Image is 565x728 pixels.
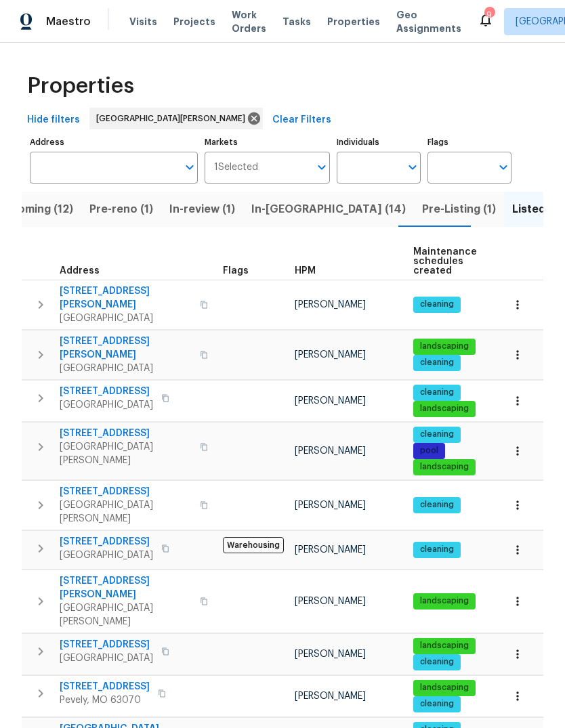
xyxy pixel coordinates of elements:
[422,200,496,219] span: Pre-Listing (1)
[282,17,311,26] span: Tasks
[415,656,459,668] span: cleaning
[272,112,331,129] span: Clear Filters
[60,651,153,665] span: [GEOGRAPHIC_DATA]
[396,8,461,35] span: Geo Assignments
[60,362,192,375] span: [GEOGRAPHIC_DATA]
[295,545,366,555] span: [PERSON_NAME]
[60,680,150,693] span: [STREET_ADDRESS]
[295,446,366,456] span: [PERSON_NAME]
[494,158,513,177] button: Open
[27,112,80,129] span: Hide filters
[60,335,192,362] span: [STREET_ADDRESS][PERSON_NAME]
[415,299,459,310] span: cleaning
[129,15,157,28] span: Visits
[60,312,192,325] span: [GEOGRAPHIC_DATA]
[415,698,459,710] span: cleaning
[232,8,266,35] span: Work Orders
[251,200,406,219] span: In-[GEOGRAPHIC_DATA] (14)
[415,429,459,440] span: cleaning
[295,396,366,406] span: [PERSON_NAME]
[60,498,192,526] span: [GEOGRAPHIC_DATA][PERSON_NAME]
[415,499,459,511] span: cleaning
[169,200,235,219] span: In-review (1)
[223,266,249,276] span: Flags
[60,601,192,628] span: [GEOGRAPHIC_DATA][PERSON_NAME]
[403,158,422,177] button: Open
[312,158,331,177] button: Open
[415,341,474,352] span: landscaping
[295,266,316,276] span: HPM
[60,638,153,651] span: [STREET_ADDRESS]
[415,640,474,651] span: landscaping
[60,574,192,601] span: [STREET_ADDRESS][PERSON_NAME]
[415,445,444,456] span: pool
[415,461,474,473] span: landscaping
[89,200,153,219] span: Pre-reno (1)
[60,440,192,467] span: [GEOGRAPHIC_DATA][PERSON_NAME]
[214,162,258,173] span: 1 Selected
[96,112,251,125] span: [GEOGRAPHIC_DATA][PERSON_NAME]
[295,597,366,606] span: [PERSON_NAME]
[415,357,459,368] span: cleaning
[60,398,153,412] span: [GEOGRAPHIC_DATA]
[30,138,198,146] label: Address
[60,549,153,562] span: [GEOGRAPHIC_DATA]
[295,500,366,510] span: [PERSON_NAME]
[295,350,366,360] span: [PERSON_NAME]
[22,108,85,133] button: Hide filters
[60,427,192,440] span: [STREET_ADDRESS]
[60,284,192,312] span: [STREET_ADDRESS][PERSON_NAME]
[60,266,100,276] span: Address
[415,682,474,693] span: landscaping
[295,649,366,659] span: [PERSON_NAME]
[60,535,153,549] span: [STREET_ADDRESS]
[60,693,150,707] span: Pevely, MO 63070
[415,595,474,607] span: landscaping
[327,15,380,28] span: Properties
[295,691,366,701] span: [PERSON_NAME]
[173,15,215,28] span: Projects
[415,544,459,555] span: cleaning
[205,138,331,146] label: Markets
[413,247,477,276] span: Maintenance schedules created
[223,537,284,553] span: Warehousing
[60,385,153,398] span: [STREET_ADDRESS]
[484,8,494,22] div: 9
[427,138,511,146] label: Flags
[415,387,459,398] span: cleaning
[89,108,263,129] div: [GEOGRAPHIC_DATA][PERSON_NAME]
[27,79,134,93] span: Properties
[415,403,474,414] span: landscaping
[267,108,337,133] button: Clear Filters
[180,158,199,177] button: Open
[337,138,421,146] label: Individuals
[60,485,192,498] span: [STREET_ADDRESS]
[295,300,366,309] span: [PERSON_NAME]
[46,15,91,28] span: Maestro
